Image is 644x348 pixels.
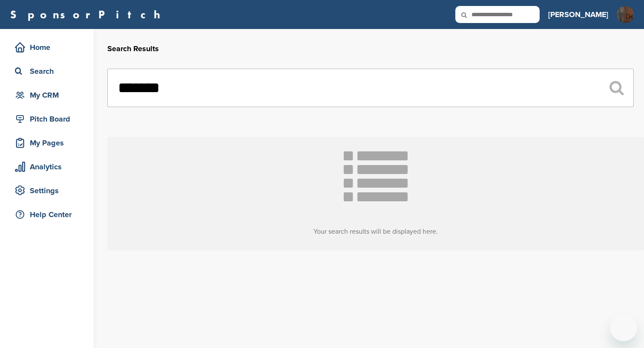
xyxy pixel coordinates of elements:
[107,43,634,55] h2: Search Results
[13,64,85,79] div: Search
[13,135,85,151] div: My Pages
[9,181,85,200] a: Settings
[13,159,85,174] div: Analytics
[9,133,85,153] a: My Pages
[9,85,85,105] a: My CRM
[9,38,85,57] a: Home
[13,111,85,127] div: Pitch Board
[13,40,85,55] div: Home
[10,9,166,20] a: SponsorPitch
[548,9,608,20] h3: [PERSON_NAME]
[107,226,644,237] h3: Your search results will be displayed here.
[548,5,608,24] a: [PERSON_NAME]
[13,207,85,222] div: Help Center
[9,205,85,224] a: Help Center
[9,61,85,81] a: Search
[610,314,637,341] iframe: Button to launch messaging window
[13,87,85,103] div: My CRM
[13,183,85,198] div: Settings
[9,109,85,129] a: Pitch Board
[9,157,85,177] a: Analytics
